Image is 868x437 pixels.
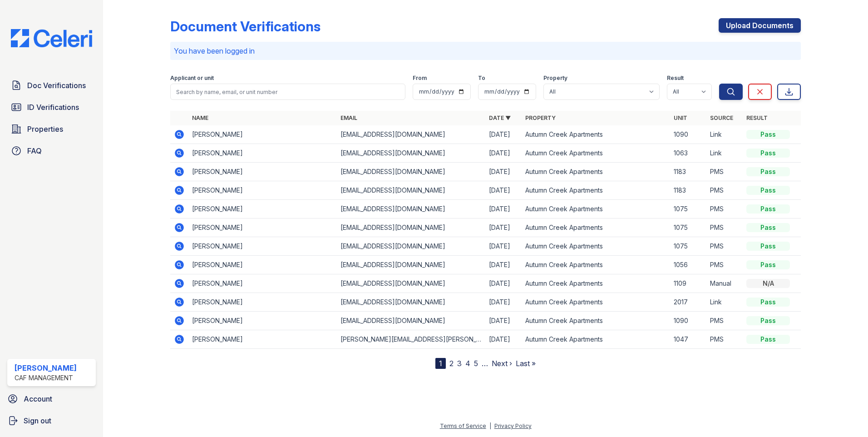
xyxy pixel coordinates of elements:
[15,373,77,382] div: CAF Management
[522,256,670,274] td: Autumn Creek Apartments
[15,363,77,373] div: [PERSON_NAME]
[706,163,743,181] td: PMS
[746,242,790,251] div: Pass
[522,163,670,181] td: Autumn Creek Apartments
[7,120,96,138] a: Properties
[516,359,536,368] a: Last »
[27,102,79,113] span: ID Verifications
[482,358,488,369] span: …
[188,144,337,163] td: [PERSON_NAME]
[706,144,743,163] td: Link
[746,335,790,344] div: Pass
[670,237,706,256] td: 1075
[710,114,733,121] a: Source
[522,293,670,312] td: Autumn Creek Apartments
[485,144,522,163] td: [DATE]
[485,274,522,293] td: [DATE]
[522,237,670,256] td: Autumn Creek Apartments
[494,422,532,429] a: Privacy Policy
[337,144,485,163] td: [EMAIL_ADDRESS][DOMAIN_NAME]
[188,218,337,237] td: [PERSON_NAME]
[706,274,743,293] td: Manual
[670,163,706,181] td: 1183
[670,218,706,237] td: 1075
[188,312,337,330] td: [PERSON_NAME]
[746,298,790,307] div: Pass
[188,125,337,144] td: [PERSON_NAME]
[489,114,511,121] a: Date ▼
[337,218,485,237] td: [EMAIL_ADDRESS][DOMAIN_NAME]
[485,200,522,218] td: [DATE]
[188,237,337,256] td: [PERSON_NAME]
[746,186,790,195] div: Pass
[522,274,670,293] td: Autumn Creek Apartments
[337,274,485,293] td: [EMAIL_ADDRESS][DOMAIN_NAME]
[449,359,454,368] a: 2
[706,330,743,349] td: PMS
[485,163,522,181] td: [DATE]
[4,390,99,408] a: Account
[27,80,86,91] span: Doc Verifications
[188,200,337,218] td: [PERSON_NAME]
[337,330,485,349] td: [PERSON_NAME][EMAIL_ADDRESS][PERSON_NAME][DOMAIN_NAME]
[478,74,485,82] label: To
[670,274,706,293] td: 1109
[746,167,790,176] div: Pass
[746,223,790,232] div: Pass
[746,204,790,214] div: Pass
[340,114,357,121] a: Email
[188,330,337,349] td: [PERSON_NAME]
[706,237,743,256] td: PMS
[746,260,790,269] div: Pass
[485,181,522,200] td: [DATE]
[746,279,790,288] div: N/A
[746,149,790,158] div: Pass
[465,359,470,368] a: 4
[457,359,462,368] a: 3
[337,293,485,312] td: [EMAIL_ADDRESS][DOMAIN_NAME]
[27,124,63,134] span: Properties
[522,312,670,330] td: Autumn Creek Apartments
[27,145,42,156] span: FAQ
[706,293,743,312] td: Link
[706,200,743,218] td: PMS
[543,74,567,82] label: Property
[188,163,337,181] td: [PERSON_NAME]
[719,18,801,33] a: Upload Documents
[670,144,706,163] td: 1063
[188,181,337,200] td: [PERSON_NAME]
[492,359,512,368] a: Next ›
[440,422,486,429] a: Terms of Service
[24,415,51,426] span: Sign out
[670,330,706,349] td: 1047
[337,312,485,330] td: [EMAIL_ADDRESS][DOMAIN_NAME]
[435,358,446,369] div: 1
[7,142,96,160] a: FAQ
[485,218,522,237] td: [DATE]
[170,74,214,82] label: Applicant or unit
[489,422,491,429] div: |
[485,125,522,144] td: [DATE]
[485,312,522,330] td: [DATE]
[522,125,670,144] td: Autumn Creek Apartments
[522,200,670,218] td: Autumn Creek Apartments
[337,237,485,256] td: [EMAIL_ADDRESS][DOMAIN_NAME]
[413,74,427,82] label: From
[7,76,96,94] a: Doc Verifications
[746,114,768,121] a: Result
[337,256,485,274] td: [EMAIL_ADDRESS][DOMAIN_NAME]
[670,200,706,218] td: 1075
[674,114,687,121] a: Unit
[170,18,321,35] div: Document Verifications
[7,98,96,116] a: ID Verifications
[337,163,485,181] td: [EMAIL_ADDRESS][DOMAIN_NAME]
[746,130,790,139] div: Pass
[24,393,52,404] span: Account
[522,330,670,349] td: Autumn Creek Apartments
[522,144,670,163] td: Autumn Creek Apartments
[485,256,522,274] td: [DATE]
[4,29,99,47] img: CE_Logo_Blue-a8612792a0a2168367f1c8372b55b34899dd931a85d93a1a3d3e32e68fde9ad4.png
[667,74,684,82] label: Result
[4,412,99,430] a: Sign out
[174,45,797,56] p: You have been logged in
